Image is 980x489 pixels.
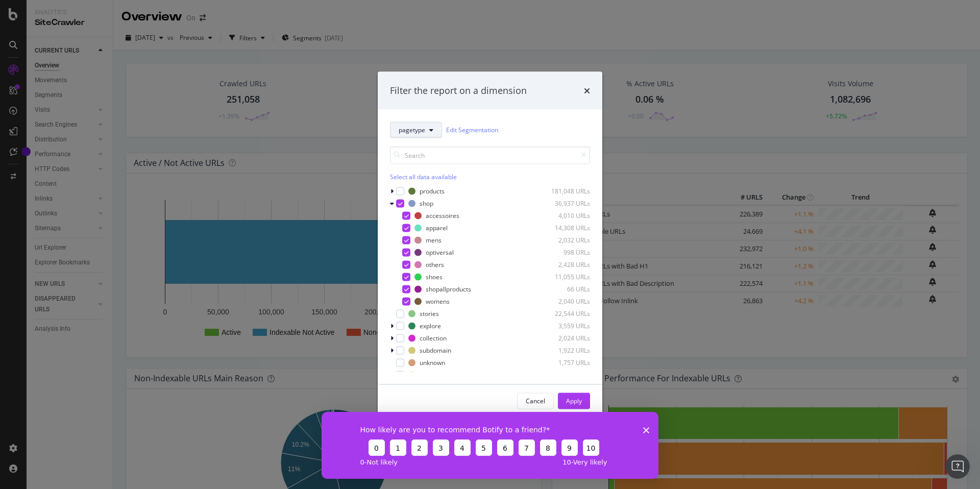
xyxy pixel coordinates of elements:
div: apparel [426,224,448,232]
div: 998 URLs [540,248,590,257]
button: pagetype [390,121,442,138]
div: Cancel [526,397,545,405]
div: stories [420,309,439,318]
div: Filter the report on a dimension [390,84,527,97]
div: Apply [566,397,582,405]
div: 1,557 URLs [540,371,590,379]
div: subdomain [420,346,451,355]
div: shoes [426,273,443,281]
div: modal [378,72,602,418]
div: products [420,187,445,195]
div: collection [420,334,447,343]
div: 22,544 URLs [540,309,590,318]
div: mens [426,236,442,244]
div: others [426,260,444,269]
div: 2,032 URLs [540,236,590,244]
div: 11,055 URLs [540,273,590,281]
iframe: Survey from Botify [322,412,658,479]
div: shop [420,199,433,208]
div: 2,428 URLs [540,260,590,269]
div: times [584,84,590,97]
div: 4,010 URLs [540,211,590,220]
div: accessoires [426,211,459,220]
div: 36,937 URLs [540,199,590,208]
iframe: Intercom live chat [945,454,970,479]
div: Select all data available [390,172,590,181]
div: 1,922 URLs [540,346,590,355]
button: Apply [558,393,590,409]
div: 2,040 URLs [540,297,590,306]
div: shopallproducts [426,285,471,294]
span: pagetype [399,126,425,134]
input: Search [390,146,590,164]
div: unknown [420,358,445,367]
div: optiversal [426,248,454,257]
div: 14,308 URLs [540,224,590,232]
div: womens [426,297,450,306]
a: Edit Segmentation [446,125,498,135]
div: store-locator [420,371,456,379]
div: 66 URLs [540,285,590,294]
div: 2,024 URLs [540,334,590,343]
div: explore [420,322,441,330]
button: Cancel [517,393,554,409]
div: 181,048 URLs [540,187,590,195]
div: 3,559 URLs [540,322,590,330]
div: 1,757 URLs [540,358,590,367]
